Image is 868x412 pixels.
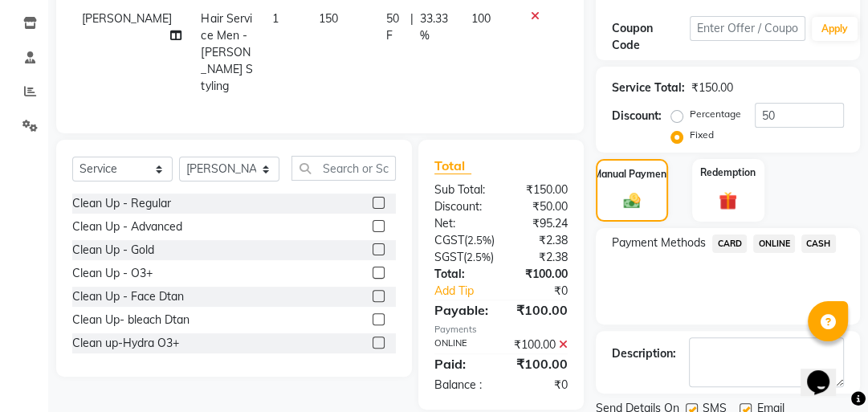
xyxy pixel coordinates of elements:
span: SGST [434,250,463,264]
div: ₹95.24 [501,215,580,232]
div: Balance : [422,377,501,394]
span: Hair Service Men - [PERSON_NAME] Styling [201,11,252,93]
label: Percentage [690,107,741,121]
span: 150 [319,11,338,26]
div: Clean Up- bleach Dtan [72,312,189,328]
div: Payable: [422,300,501,320]
div: Clean Up - Advanced [72,218,182,235]
div: ( ) [422,232,507,249]
div: ₹100.00 [501,337,580,353]
span: 50 F [386,10,404,44]
iframe: chat widget [801,348,852,396]
div: Service Total: [612,80,685,96]
label: Manual Payment [593,167,670,182]
button: Apply [812,17,858,41]
span: 2.5% [467,251,491,263]
img: _gift.svg [713,190,743,212]
span: 100 [471,11,491,26]
img: _cash.svg [618,191,646,210]
span: 33.33 % [420,10,452,44]
div: Payments [434,323,568,337]
a: Add Tip [422,283,514,300]
div: Discount: [422,198,501,215]
span: [PERSON_NAME] [82,11,172,26]
div: Total: [422,266,501,283]
div: Clean up-Hydra O3+ [72,335,179,352]
div: ₹0 [515,283,581,300]
label: Fixed [690,128,714,142]
div: ₹100.00 [501,266,580,283]
div: ₹0 [501,377,580,394]
div: Coupon Code [612,20,689,54]
div: Discount: [612,108,662,124]
span: CGST [434,233,464,247]
span: CASH [801,235,836,253]
label: Redemption [700,165,756,180]
span: 2.5% [467,234,491,247]
div: ₹50.00 [501,198,580,215]
div: Clean Up - Regular [72,195,171,212]
span: Payment Methods [612,235,706,251]
span: Total [434,157,471,174]
div: ₹150.00 [691,80,733,96]
div: ₹150.00 [501,182,580,198]
span: 1 [271,11,278,26]
input: Enter Offer / Coupon Code [690,16,805,41]
div: Sub Total: [422,182,501,198]
div: Net: [422,215,501,232]
div: ( ) [422,249,506,266]
div: ₹100.00 [501,300,580,320]
span: CARD [712,235,747,253]
div: Clean Up - O3+ [72,265,153,282]
div: ₹2.38 [507,232,580,249]
div: Clean Up - Face Dtan [72,288,184,305]
div: Description: [612,345,676,362]
span: ONLINE [753,235,795,253]
div: Paid: [422,354,501,373]
div: Clean Up - Gold [72,242,154,259]
div: ₹2.38 [506,249,580,266]
span: | [410,10,414,44]
div: ONLINE [422,337,501,353]
div: ₹100.00 [501,354,580,373]
input: Search or Scan [291,156,396,181]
